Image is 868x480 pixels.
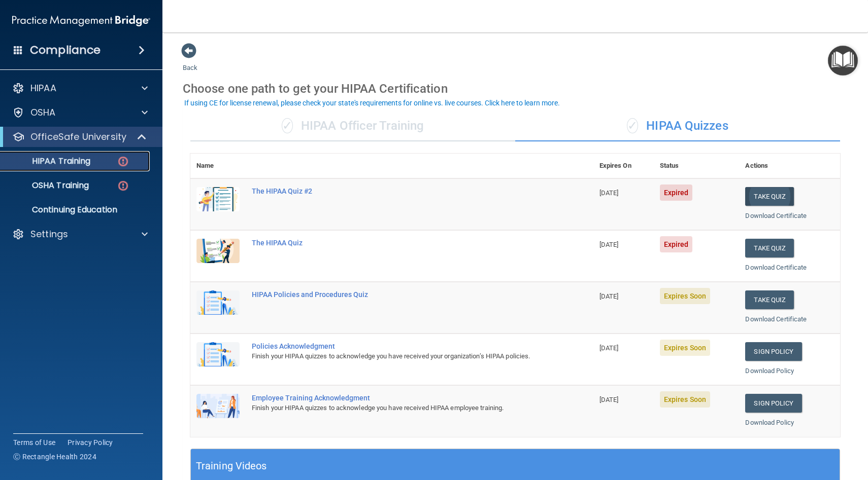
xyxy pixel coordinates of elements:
[252,187,543,195] div: The HIPAA Quiz #2
[30,106,56,119] p: OSHA
[745,367,794,375] a: Download Policy
[599,189,619,197] span: [DATE]
[660,340,710,356] span: Expires Soon
[7,205,145,215] p: Continuing Education
[12,82,148,94] a: HIPAA
[654,154,740,178] th: Status
[190,111,515,141] div: HIPAA Officer Training
[30,131,126,143] p: OfficeSafe University
[660,391,710,408] span: Expires Soon
[282,118,293,133] span: ✓
[12,11,150,31] img: PMB logo
[252,350,543,362] div: Finish your HIPAA quizzes to acknowledge you have received your organization’s HIPAA policies.
[30,228,68,240] p: Settings
[660,184,693,201] span: Expired
[252,239,543,247] div: The HIPAA Quiz
[745,264,807,271] a: Download Certificate
[13,452,96,462] span: Ⓒ Rectangle Health 2024
[117,179,129,192] img: danger-circle.6113f641.png
[599,344,619,352] span: [DATE]
[599,241,619,248] span: [DATE]
[252,290,543,299] div: HIPAA Policies and Procedures Quiz
[7,156,90,166] p: HIPAA Training
[828,46,858,76] button: Open Resource Center
[13,437,55,448] a: Terms of Use
[627,118,638,133] span: ✓
[30,43,101,57] h4: Compliance
[117,155,129,168] img: danger-circle.6113f641.png
[30,82,56,94] p: HIPAA
[515,111,840,141] div: HIPAA Quizzes
[183,98,561,108] button: If using CE for license renewal, please check your state's requirements for online vs. live cours...
[196,457,267,475] h5: Training Videos
[68,437,113,448] a: Privacy Policy
[745,239,794,257] button: Take Quiz
[745,419,794,426] a: Download Policy
[190,154,246,178] th: Name
[252,394,543,402] div: Employee Training Acknowledgment
[183,52,197,71] a: Back
[660,236,693,252] span: Expired
[184,99,560,106] div: If using CE for license renewal, please check your state's requirements for online vs. live cours...
[739,154,840,178] th: Actions
[745,212,807,219] a: Download Certificate
[745,187,794,206] button: Take Quiz
[599,292,619,300] span: [DATE]
[745,342,802,361] a: Sign Policy
[252,402,543,414] div: Finish your HIPAA quizzes to acknowledge you have received HIPAA employee training.
[745,315,807,323] a: Download Certificate
[660,288,710,304] span: Expires Soon
[745,290,794,309] button: Take Quiz
[12,228,148,240] a: Settings
[599,396,619,403] span: [DATE]
[593,154,654,178] th: Expires On
[7,180,89,191] p: OSHA Training
[745,394,802,413] a: Sign Policy
[252,342,543,350] div: Policies Acknowledgment
[12,131,147,143] a: OfficeSafe University
[183,74,848,103] div: Choose one path to get your HIPAA Certification
[12,106,148,119] a: OSHA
